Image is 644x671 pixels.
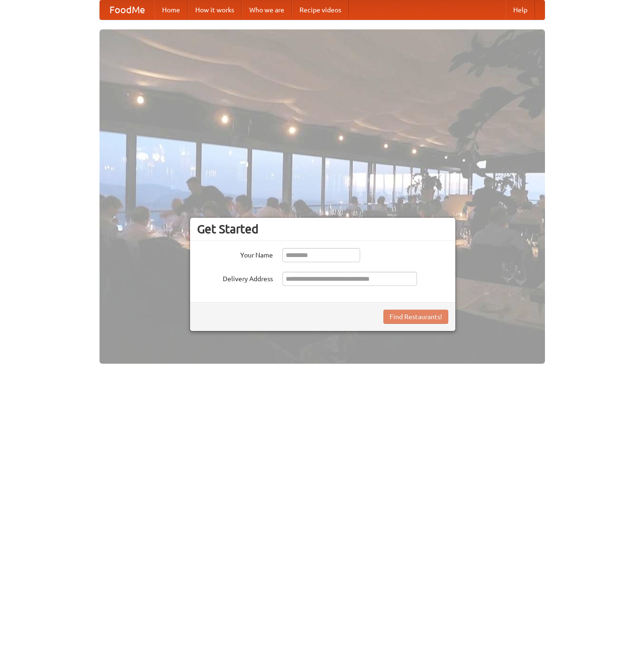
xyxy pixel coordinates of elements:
[197,248,273,260] label: Your Name
[197,222,448,236] h3: Get Started
[506,0,535,19] a: Help
[292,0,349,19] a: Recipe videos
[154,0,188,19] a: Home
[242,0,292,19] a: Who we are
[383,310,448,324] button: Find Restaurants!
[197,272,273,284] label: Delivery Address
[188,0,242,19] a: How it works
[100,0,154,19] a: FoodMe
